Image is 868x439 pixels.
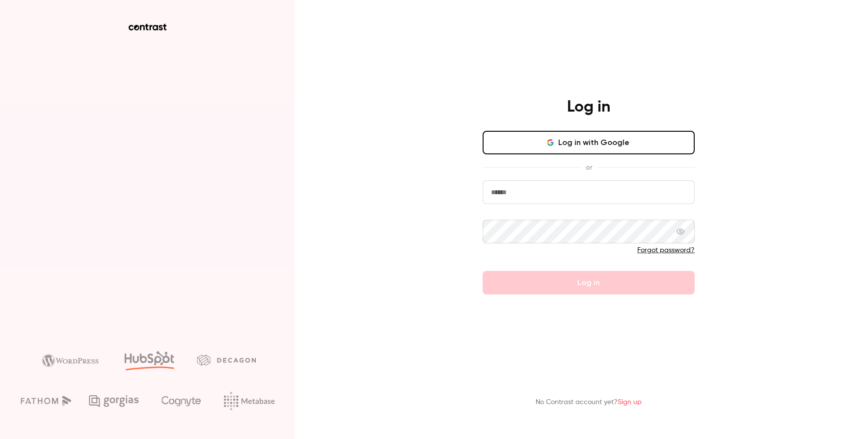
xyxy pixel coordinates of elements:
h4: Log in [567,97,610,117]
p: No Contrast account yet? [536,397,642,408]
a: Sign up [618,399,642,406]
span: or [581,162,597,173]
img: decagon [197,354,256,365]
a: Forgot password? [637,247,695,254]
button: Log in with Google [483,131,695,154]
